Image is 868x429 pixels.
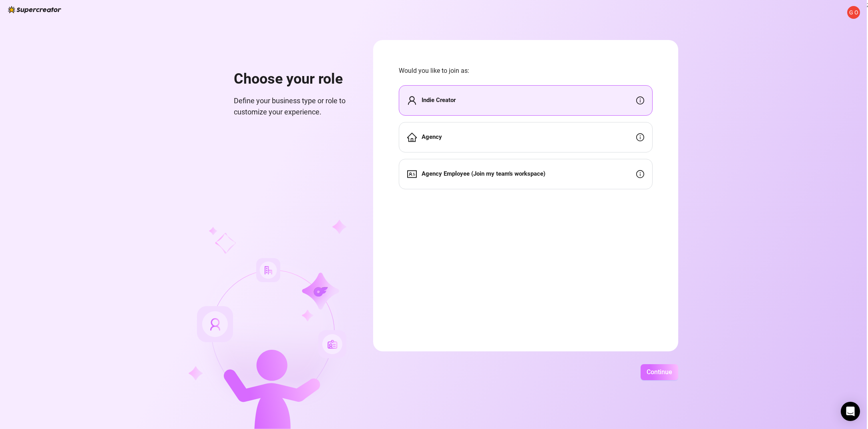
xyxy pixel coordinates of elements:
div: Open Intercom Messenger [841,402,860,421]
span: info-circle [636,170,644,178]
strong: Agency [422,133,442,140]
span: G O [849,8,858,17]
span: info-circle [636,133,644,141]
span: Continue [647,368,672,376]
button: Continue [641,364,678,380]
strong: Agency Employee (Join my team's workspace) [422,170,545,177]
span: user [407,96,417,105]
img: logo [8,6,61,13]
span: idcard [407,169,417,179]
span: Define your business type or role to customize your experience. [234,95,354,118]
span: info-circle [636,96,644,104]
h1: Choose your role [234,70,354,88]
strong: Indie Creator [422,96,456,104]
span: Would you like to join as: [399,66,653,76]
span: home [407,132,417,142]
